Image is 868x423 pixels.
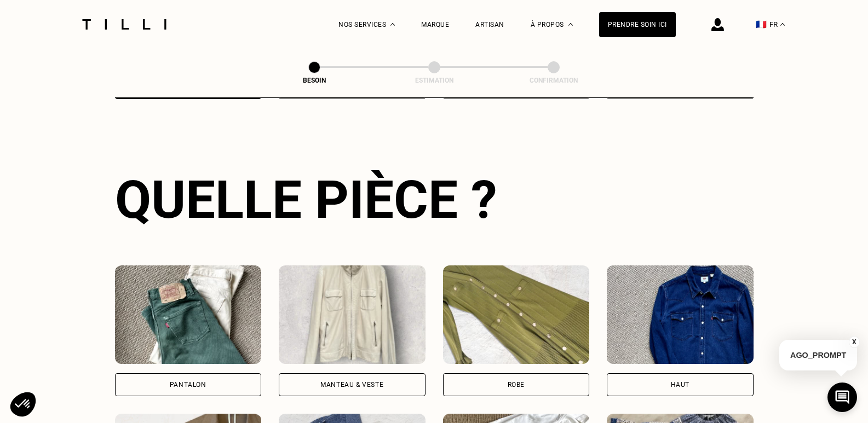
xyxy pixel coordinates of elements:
img: menu déroulant [780,23,785,26]
img: Logo du service de couturière Tilli [78,19,170,30]
img: Tilli retouche votre Manteau & Veste [279,265,426,364]
div: Confirmation [499,77,608,84]
div: Besoin [260,77,369,84]
img: Tilli retouche votre Pantalon [115,265,262,364]
a: Marque [421,21,449,28]
button: X [849,336,860,348]
a: Artisan [475,21,504,28]
a: Prendre soin ici [599,12,676,37]
div: Pantalon [170,381,206,388]
img: Menu déroulant [390,23,395,26]
img: Tilli retouche votre Robe [443,265,590,364]
img: icône connexion [711,18,724,31]
img: Tilli retouche votre Haut [607,265,754,364]
div: Quelle pièce ? [115,169,754,230]
span: 🇫🇷 [756,19,767,30]
div: Robe [508,381,525,388]
div: Manteau & Veste [320,381,383,388]
div: Estimation [380,77,489,84]
div: Haut [671,381,689,388]
p: AGO_PROMPT [779,340,857,370]
img: Menu déroulant à propos [568,23,573,26]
